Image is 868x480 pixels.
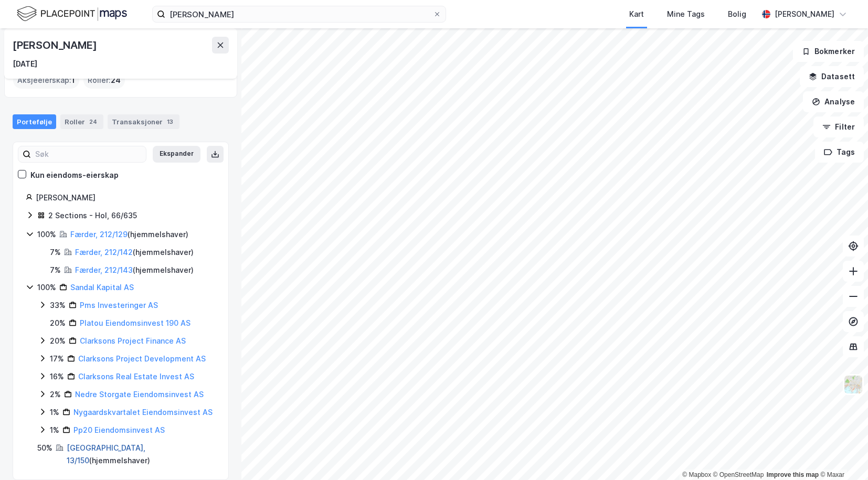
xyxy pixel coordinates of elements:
a: Clarksons Real Estate Invest AS [78,372,194,381]
a: Sandal Kapital AS [70,283,134,292]
a: Pp20 Eiendomsinvest AS [73,425,165,434]
a: Nygaardskvartalet Eiendomsinvest AS [73,408,213,417]
a: Clarksons Project Development AS [78,354,206,363]
button: Datasett [800,66,864,87]
div: 24 [87,116,99,127]
div: 2 Sections - Hol, 66/635 [48,209,137,222]
div: ( hjemmelshaver ) [75,246,194,259]
div: 16% [50,370,64,383]
button: Tags [815,142,864,163]
a: [GEOGRAPHIC_DATA], 13/150 [67,443,145,465]
div: 1% [50,406,59,419]
div: 100% [37,281,56,294]
img: logo.f888ab2527a4732fd821a326f86c7f29.svg [17,5,127,23]
a: Clarksons Project Finance AS [80,336,186,345]
div: Mine Tags [667,8,705,20]
a: Mapbox [682,471,711,478]
div: 17% [50,353,64,365]
div: ( hjemmelshaver ) [70,228,188,241]
a: OpenStreetMap [713,471,764,478]
div: [PERSON_NAME] [775,8,834,20]
input: Søk på adresse, matrikkel, gårdeiere, leietakere eller personer [165,6,433,22]
div: Kart [629,8,644,20]
a: Færder, 212/129 [70,230,128,239]
div: [PERSON_NAME] [36,191,216,204]
div: Aksjeeierskap : [13,72,79,89]
div: [DATE] [13,58,37,70]
button: Ekspander [153,146,200,163]
button: Bokmerker [793,41,864,62]
div: Roller [60,114,103,129]
span: 24 [111,74,121,87]
div: 1% [50,424,59,436]
input: Søk [31,146,146,162]
img: Z [843,375,863,394]
div: [PERSON_NAME] [13,37,99,54]
div: 20% [50,335,66,347]
div: 33% [50,299,66,312]
div: 7% [50,264,61,276]
span: 1 [71,74,75,87]
a: Færder, 212/143 [75,265,133,274]
div: Kun eiendoms-eierskap [30,169,119,182]
div: 13 [165,116,175,127]
div: Bolig [728,8,746,20]
a: Platou Eiendomsinvest 190 AS [80,318,190,327]
div: Roller : [83,72,125,89]
div: Transaksjoner [108,114,179,129]
div: 50% [37,442,52,454]
div: ( hjemmelshaver ) [75,264,194,276]
div: 20% [50,317,66,329]
a: Pms Investeringer AS [80,301,158,310]
div: ( hjemmelshaver ) [67,442,216,467]
button: Filter [813,116,864,137]
div: Portefølje [13,114,56,129]
iframe: Chat Widget [816,430,868,480]
button: Analyse [803,91,864,112]
div: 2% [50,388,61,401]
a: Færder, 212/142 [75,248,133,257]
a: Nedre Storgate Eiendomsinvest AS [75,390,204,399]
a: Improve this map [767,471,819,478]
div: 7% [50,246,61,259]
div: 100% [37,228,56,241]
